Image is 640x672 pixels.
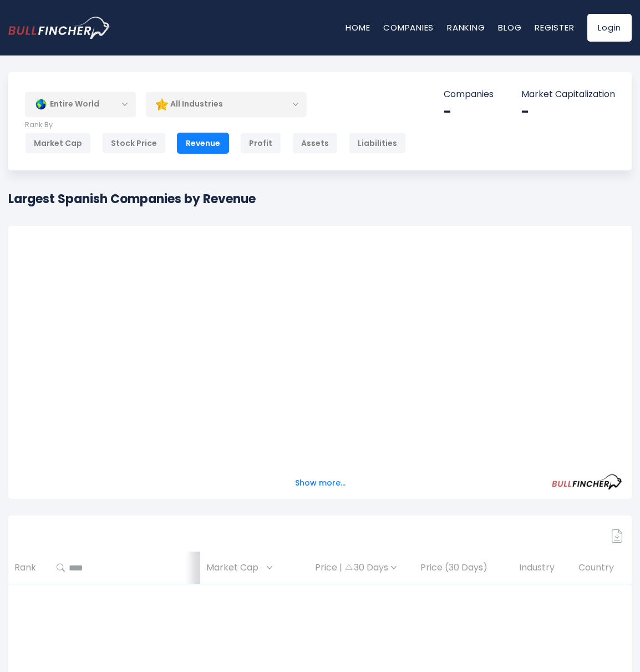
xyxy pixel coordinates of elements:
div: Assets [292,133,338,154]
h1: Largest Spanish Companies by Revenue [8,190,256,208]
div: Profit [240,133,281,154]
div: Revenue [177,133,229,154]
div: Market Cap [25,133,91,154]
img: bullfincher logo [8,17,111,38]
th: Price (30 Days) [414,552,513,584]
div: Entire World [25,92,136,117]
div: Price | 30 Days [304,562,408,574]
a: Home [346,22,370,33]
a: Ranking [447,22,485,33]
th: Rank [8,552,50,584]
p: Companies [444,89,494,100]
div: All Industries [146,92,307,117]
div: Stock Price [102,133,166,154]
a: Register [535,22,574,33]
div: - [521,103,615,120]
a: Companies [383,22,434,33]
span: Market Cap [206,559,264,577]
button: Show more... [288,474,352,492]
p: Market Capitalization [521,89,615,100]
a: Go to homepage [8,17,128,38]
a: Sign in [490,550,514,561]
p: Rank By [25,120,406,130]
a: Login [587,14,632,42]
a: Blog [498,22,521,33]
div: Liabilities [349,133,406,154]
div: - [444,103,494,120]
